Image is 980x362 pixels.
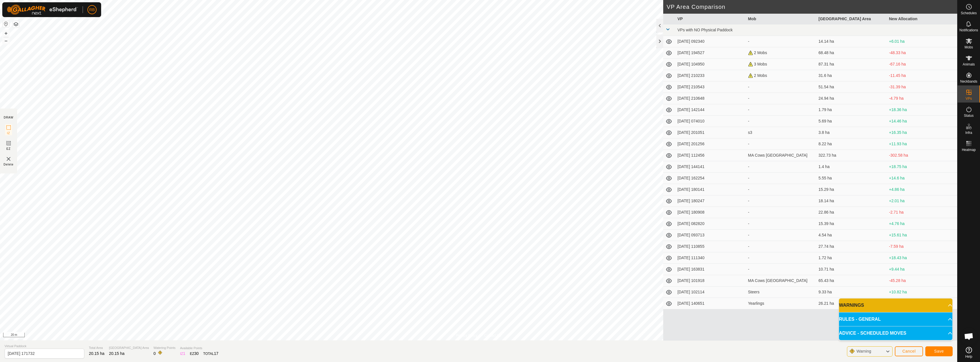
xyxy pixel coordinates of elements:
div: - [748,187,814,193]
td: 1.4 ha [816,161,887,173]
td: +10.82 ha [887,287,957,298]
td: -45.28 ha [887,275,957,287]
td: 31.6 ha [816,70,887,81]
button: Map Layers [13,21,19,28]
th: Mob [746,14,816,24]
div: - [748,107,814,113]
td: [DATE] 201051 [675,127,746,138]
td: -2.71 ha [887,207,957,218]
td: [DATE] 140651 [675,298,746,309]
span: RULES - GENERAL [839,316,881,323]
td: [DATE] 194527 [675,47,746,59]
div: Open chat [960,328,977,345]
div: - [748,198,814,204]
td: [DATE] 180247 [675,195,746,207]
td: +6.01 ha [887,36,957,47]
td: -48.33 ha [887,47,957,59]
button: Reset Map [3,21,9,27]
td: [DATE] 144141 [675,161,746,173]
td: -11.45 ha [887,70,957,81]
td: 8.22 ha [816,138,887,150]
td: +4.86 ha [887,184,957,195]
td: [DATE] 163831 [675,264,746,275]
span: Animals [963,63,975,66]
span: Save [934,349,944,353]
span: 0 [154,351,156,356]
div: - [748,221,814,227]
td: [DATE] 210648 [675,93,746,104]
div: - [748,209,814,215]
td: 1.79 ha [816,104,887,116]
div: Yearlings [748,300,814,306]
a: Contact Us [484,333,501,338]
td: -67.16 ha [887,59,957,70]
td: 15.29 ha [816,184,887,195]
span: Status [964,114,973,117]
span: ADVICE - SCHEDULED MOVES [839,330,906,337]
div: - [748,266,814,272]
td: 10.71 ha [816,264,887,275]
span: 30 [194,351,199,356]
td: 14.14 ha [816,36,887,47]
div: MA Cows [GEOGRAPHIC_DATA] [748,278,814,284]
span: 17 [214,351,219,356]
a: Help [957,345,980,361]
p-accordion-header: ADVICE - SCHEDULED MOVES [839,326,952,340]
td: 51.54 ha [816,81,887,93]
td: [DATE] 142144 [675,104,746,116]
td: [DATE] 111340 [675,252,746,264]
div: - [748,38,814,44]
td: [DATE] 180141 [675,184,746,195]
span: VPs with NO Physical Paddock [677,28,733,32]
span: 1 [183,351,185,356]
td: [DATE] 101918 [675,275,746,287]
div: - [748,255,814,261]
span: Heatmap [962,148,976,152]
div: 3 Mobs [748,61,814,67]
span: IZ [7,131,10,135]
a: Privacy Policy [456,333,477,338]
span: 20.15 ha [89,351,105,356]
img: VP [5,156,12,162]
td: [DATE] 112456 [675,150,746,161]
span: Mobs [965,46,973,49]
span: EZ [7,147,11,151]
th: VP [675,14,746,24]
td: [DATE] 102114 [675,287,746,298]
div: EZ [190,351,199,357]
div: - [748,95,814,101]
div: - [748,164,814,170]
span: WARNINGS [839,302,864,309]
td: 9.33 ha [816,287,887,298]
td: +15.61 ha [887,230,957,241]
span: Notifications [959,28,978,32]
td: -4.79 ha [887,93,957,104]
td: +16.35 ha [887,127,957,138]
td: 24.94 ha [816,93,887,104]
td: -6.06 ha [887,298,957,309]
td: +9.44 ha [887,264,957,275]
td: 27.74 ha [816,241,887,252]
td: [DATE] 201256 [675,138,746,150]
td: 18.14 ha [816,195,887,207]
th: [GEOGRAPHIC_DATA] Area [816,14,887,24]
td: -7.59 ha [887,241,957,252]
div: DRAW [4,115,13,120]
span: Cancel [902,349,916,353]
td: 5.55 ha [816,173,887,184]
span: Warning [856,349,871,353]
span: 20.15 ha [109,351,125,356]
div: 2 Mobs [748,73,814,79]
span: [GEOGRAPHIC_DATA] Area [109,345,149,350]
td: +18.36 ha [887,104,957,116]
td: [DATE] 104950 [675,59,746,70]
td: 4.54 ha [816,230,887,241]
p-accordion-header: WARNINGS [839,298,952,312]
td: [DATE] 110855 [675,241,746,252]
td: [DATE] 093713 [675,230,746,241]
span: Available Points [180,346,219,351]
td: 68.48 ha [816,47,887,59]
button: Cancel [895,346,923,356]
td: -31.39 ha [887,81,957,93]
td: 87.31 ha [816,59,887,70]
